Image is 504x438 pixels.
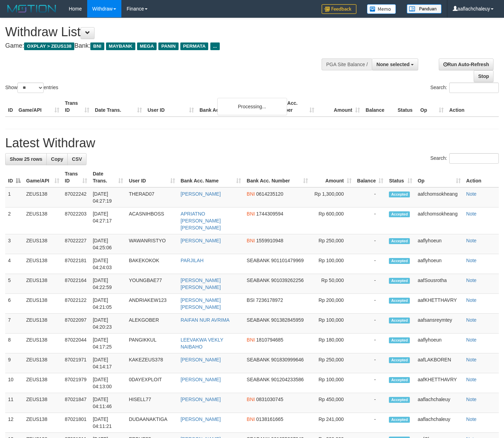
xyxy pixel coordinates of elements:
td: 2 [5,208,23,234]
a: Note [466,211,477,217]
span: Copy 7236178972 to clipboard [256,297,283,303]
th: Bank Acc. Number [271,97,317,117]
th: Status [395,97,418,117]
img: Feedback.jpg [322,4,356,14]
td: - [354,208,386,234]
td: 87022122 [62,294,90,314]
td: [DATE] 04:25:06 [90,234,126,254]
th: Trans ID: activate to sort column ascending [62,167,90,187]
th: Date Trans.: activate to sort column ascending [90,167,126,187]
a: Note [466,258,477,263]
td: ZEUS138 [23,208,62,234]
td: [DATE] 04:17:25 [90,334,126,353]
td: Rp 250,000 [311,353,354,373]
td: 6 [5,294,23,314]
input: Search: [449,83,499,93]
td: Rp 241,000 [311,413,354,433]
span: PANIN [158,42,178,50]
th: Date Trans. [92,97,145,117]
span: BNI [247,397,255,402]
td: Rp 1,300,000 [311,187,354,208]
span: Accepted [389,318,410,323]
span: Accepted [389,211,410,217]
a: Note [466,416,477,422]
td: aafSousrotha [415,274,464,294]
span: Accepted [389,278,410,284]
span: SEABANK [247,277,270,283]
td: PANGIKKUL [126,334,178,353]
a: Note [466,238,477,243]
span: BNI [247,238,255,243]
td: ACASNIHBOSS [126,208,178,234]
td: - [354,393,386,413]
label: Show entries [5,83,58,93]
a: APRIATNO [PERSON_NAME] [PERSON_NAME] [181,211,221,230]
span: Copy 1744309594 to clipboard [256,211,284,217]
a: Note [466,337,477,343]
th: Game/API [16,97,62,117]
td: 11 [5,393,23,413]
td: aaflyhoeun [415,234,464,254]
td: ZEUS138 [23,393,62,413]
td: BAKEKOKOK [126,254,178,274]
td: - [354,234,386,254]
td: 87022164 [62,274,90,294]
label: Search: [430,153,499,164]
td: 4 [5,254,23,274]
td: [DATE] 04:20:23 [90,314,126,334]
h4: Game: Bank: [5,42,329,49]
span: BNI [247,211,255,217]
td: ANDRIAKEW123 [126,294,178,314]
td: [DATE] 04:13:00 [90,373,126,393]
h1: Latest Withdraw [5,136,499,150]
span: Copy 0614235120 to clipboard [256,191,284,197]
td: KAKEZEUS378 [126,353,178,373]
input: Search: [449,153,499,164]
span: Copy 0138161665 to clipboard [256,416,284,422]
span: Copy 901101479969 to clipboard [271,258,303,263]
button: None selected [372,58,418,70]
a: PARJILAH [181,258,204,263]
td: aafsansreymtey [415,314,464,334]
td: 87021847 [62,393,90,413]
span: Show 25 rows [10,156,42,162]
a: [PERSON_NAME] [181,416,221,422]
span: MEGA [137,42,157,50]
td: 0DAYEXPLOIT [126,373,178,393]
td: [DATE] 04:27:19 [90,187,126,208]
td: aafchomsokheang [415,208,464,234]
td: - [354,274,386,294]
span: SEABANK [247,258,270,263]
th: ID [5,97,16,117]
td: - [354,187,386,208]
th: Amount: activate to sort column ascending [311,167,354,187]
span: MAYBANK [106,42,135,50]
a: Stop [474,70,494,82]
span: Copy 901382845959 to clipboard [271,317,303,323]
th: Bank Acc. Number: activate to sort column ascending [244,167,311,187]
a: Run Auto-Refresh [439,58,494,70]
td: ZEUS138 [23,334,62,353]
td: aafKHETTHAVRY [415,294,464,314]
th: Op: activate to sort column ascending [415,167,464,187]
th: Balance [363,97,395,117]
td: aafchomsokheang [415,187,464,208]
select: Showentries [17,83,44,93]
span: BNI [247,416,255,422]
td: Rp 100,000 [311,254,354,274]
a: [PERSON_NAME] [181,238,221,243]
h1: Withdraw List [5,25,329,39]
a: Copy [46,153,68,165]
td: 87022227 [62,234,90,254]
th: Amount [317,97,363,117]
span: Accepted [389,258,410,264]
td: - [354,334,386,353]
a: [PERSON_NAME] [181,397,221,402]
td: [DATE] 04:21:05 [90,294,126,314]
th: Op [418,97,446,117]
th: Action [446,97,499,117]
a: Note [466,357,477,362]
td: 87021979 [62,373,90,393]
span: Copy 1810794685 to clipboard [256,337,284,343]
td: 87022203 [62,208,90,234]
